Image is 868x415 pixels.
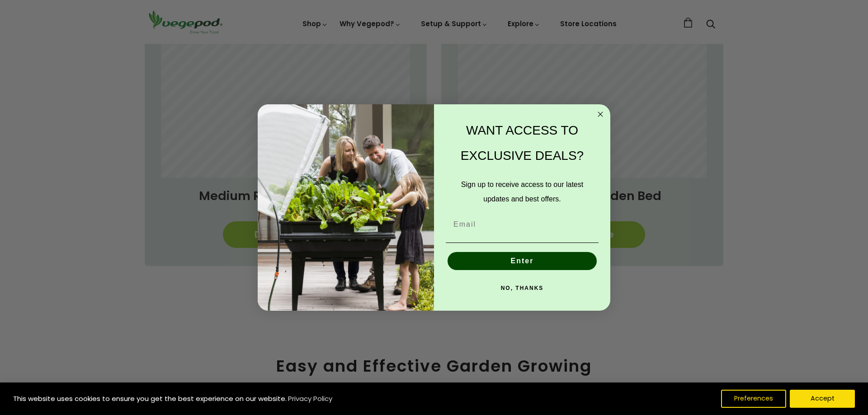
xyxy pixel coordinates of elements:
[448,252,597,270] button: Enter
[287,391,334,407] a: Privacy Policy (opens in a new tab)
[446,279,599,297] button: NO, THANKS
[446,242,599,243] img: underline
[721,390,786,408] button: Preferences
[790,390,855,408] button: Accept
[446,215,599,233] input: Email
[258,104,434,311] img: e9d03583-1bb1-490f-ad29-36751b3212ff.jpeg
[595,109,606,120] button: Close dialog
[13,394,287,403] span: This website uses cookies to ensure you get the best experience on our website.
[461,123,584,163] span: WANT ACCESS TO EXCLUSIVE DEALS?
[461,181,583,203] span: Sign up to receive access to our latest updates and best offers.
